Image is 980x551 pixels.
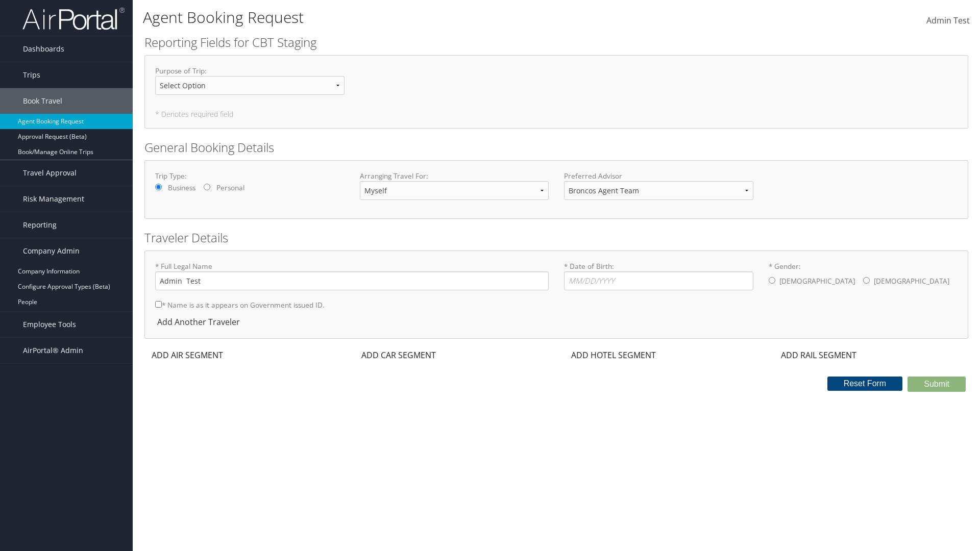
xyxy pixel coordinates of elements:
span: Admin Test [926,15,970,26]
h2: Reporting Fields for CBT Staging [144,34,968,51]
input: * Date of Birth: [564,271,753,290]
div: ADD HOTEL SEGMENT [564,349,661,361]
label: Purpose of Trip : [155,66,345,103]
label: [DEMOGRAPHIC_DATA] [779,271,855,291]
label: * Full Legal Name [155,261,549,290]
span: Book Travel [23,88,62,114]
span: Trips [23,62,40,88]
input: * Gender:[DEMOGRAPHIC_DATA][DEMOGRAPHIC_DATA] [769,277,775,284]
label: Trip Type: [155,171,345,181]
select: Purpose of Trip: [155,76,345,95]
button: Submit [908,377,966,392]
span: Employee Tools [23,312,76,337]
label: * Gender: [769,261,958,292]
button: Reset Form [827,377,903,391]
label: * Name is as it appears on Government issued ID. [155,295,325,314]
input: * Full Legal Name [155,271,549,290]
h2: Traveler Details [144,229,968,246]
span: Risk Management [23,186,84,212]
img: airportal-logo.png [22,7,125,31]
div: Add Another Traveler [155,316,245,328]
label: [DEMOGRAPHIC_DATA] [874,271,949,291]
span: AirPortal® Admin [23,338,83,363]
span: Company Admin [23,238,80,264]
label: Preferred Advisor [564,171,753,181]
input: * Gender:[DEMOGRAPHIC_DATA][DEMOGRAPHIC_DATA] [863,277,870,284]
div: ADD CAR SEGMENT [354,349,441,361]
div: ADD RAIL SEGMENT [774,349,862,361]
label: Business [168,183,195,193]
h5: * Denotes required field [155,111,958,118]
h1: Agent Booking Request [143,7,694,28]
input: * Name is as it appears on Government issued ID. [155,301,162,308]
a: Admin Test [926,5,970,37]
label: Arranging Travel For: [360,171,549,181]
label: Personal [216,183,244,193]
span: Dashboards [23,36,64,62]
span: Reporting [23,212,57,238]
span: Travel Approval [23,160,77,186]
div: ADD AIR SEGMENT [144,349,228,361]
h2: General Booking Details [144,139,968,156]
label: * Date of Birth: [564,261,753,290]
